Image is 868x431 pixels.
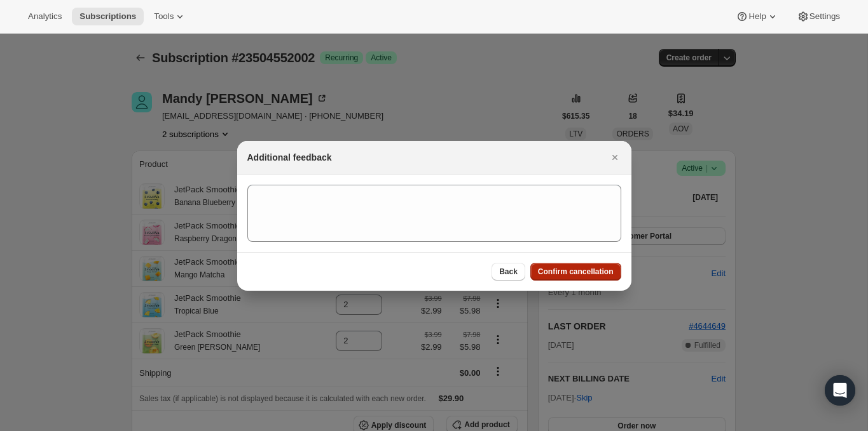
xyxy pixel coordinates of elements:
span: Tools [154,11,174,22]
button: Settings [789,8,848,25]
span: Settings [809,11,840,22]
span: Analytics [28,11,62,22]
button: Confirm cancellation [530,263,621,281]
button: Analytics [20,8,69,25]
span: Help [748,11,766,22]
button: Tools [146,8,194,25]
span: Confirm cancellation [538,267,614,277]
button: Subscriptions [72,8,144,25]
button: Close [606,149,624,166]
div: Open Intercom Messenger [825,375,855,406]
button: Back [492,263,525,281]
span: Back [499,267,518,277]
span: Subscriptions [79,11,136,22]
h2: Additional feedback [247,151,332,164]
button: Help [728,8,786,25]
